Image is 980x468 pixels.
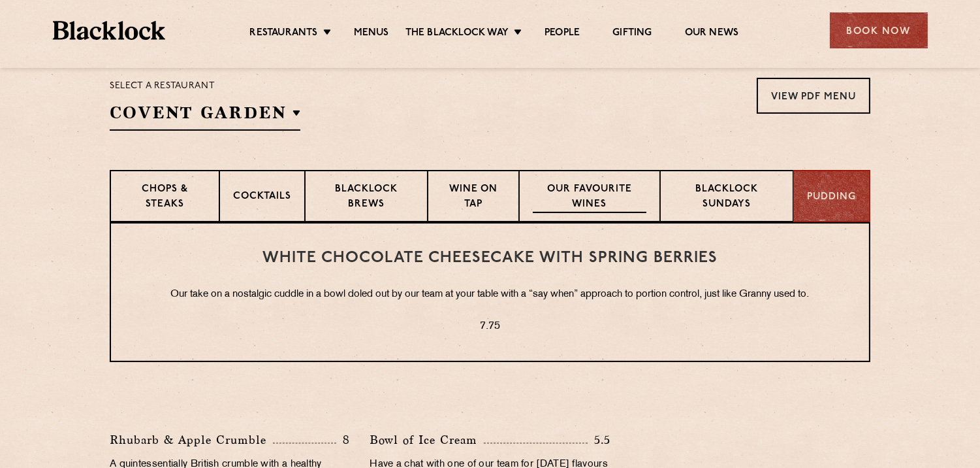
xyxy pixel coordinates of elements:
[319,182,414,213] p: Blacklock Brews
[588,431,610,448] p: 5.5
[233,190,291,206] p: Cocktails
[533,182,646,213] p: Our favourite wines
[757,78,870,114] a: View PDF Menu
[110,78,300,95] p: Select a restaurant
[405,27,509,41] a: The Blacklock Way
[110,101,300,131] h2: Covent Garden
[612,27,652,41] a: Gifting
[545,27,580,41] a: People
[354,27,389,41] a: Menus
[124,182,206,213] p: Chops & Steaks
[137,286,843,303] p: Our take on a nostalgic cuddle in a bowl doled out by our team at your table with a “say when” ap...
[674,182,780,213] p: Blacklock Sundays
[137,318,843,335] p: 7.75
[250,27,318,41] a: Restaurants
[336,431,350,448] p: 8
[830,12,928,48] div: Book Now
[370,431,484,449] p: Bowl of Ice Cream
[137,250,843,267] h3: White Chocolate Cheesecake with Spring Berries
[441,182,505,213] p: Wine on Tap
[110,431,273,449] p: Rhubarb & Apple Crumble
[53,21,166,40] img: BL_Textured_Logo-footer-cropped.svg
[807,190,856,205] p: Pudding
[685,27,739,41] a: Our News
